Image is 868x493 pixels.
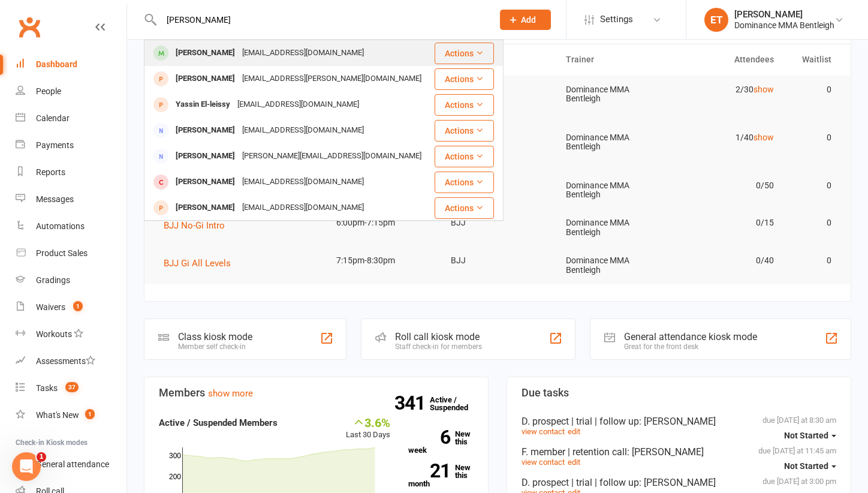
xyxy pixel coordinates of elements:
[555,209,670,246] td: Dominance MMA Bentleigh
[435,68,494,90] button: Actions
[16,186,126,213] a: Messages
[36,356,95,366] div: Assessments
[734,9,834,20] div: [PERSON_NAME]
[624,342,757,351] div: Great for the front desk
[522,446,836,458] div: F. member | retention call
[785,246,842,275] td: 0
[568,427,580,436] a: edit
[36,194,74,204] div: Messages
[346,416,390,429] div: 3.6%
[16,451,126,478] a: General attendance kiosk mode
[670,124,785,152] td: 1/40
[555,246,670,284] td: Dominance MMA Bentleigh
[239,44,367,62] div: [EMAIL_ADDRESS][DOMAIN_NAME]
[785,172,842,200] td: 0
[36,459,109,469] div: General attendance
[164,258,231,269] span: BJJ Gi All Levels
[16,51,126,78] a: Dashboard
[73,301,83,311] span: 1
[435,172,494,193] button: Actions
[172,199,239,217] div: [PERSON_NAME]
[555,44,670,75] th: Trainer
[704,8,728,32] div: ET
[522,416,836,427] div: D. prospect | trial | follow up
[172,122,239,139] div: [PERSON_NAME]
[440,209,555,237] td: BJJ
[234,96,363,113] div: [EMAIL_ADDRESS][DOMAIN_NAME]
[522,387,836,399] h3: Due tasks
[16,105,126,132] a: Calendar
[624,331,757,342] div: General attendance kiosk mode
[325,209,441,237] td: 6:00pm-7:15pm
[522,477,836,488] div: D. prospect | trial | follow up
[36,302,65,312] div: Waivers
[12,452,41,481] iframe: Intercom live chat
[435,197,494,219] button: Actions
[785,209,842,237] td: 0
[395,331,482,342] div: Roll call kiosk mode
[16,348,126,375] a: Assessments
[670,76,785,104] td: 2/30
[555,76,670,113] td: Dominance MMA Bentleigh
[16,294,126,321] a: Waivers 1
[178,331,252,342] div: Class kiosk mode
[16,213,126,240] a: Automations
[639,416,716,427] span: : [PERSON_NAME]
[239,122,367,139] div: [EMAIL_ADDRESS][DOMAIN_NAME]
[734,20,834,31] div: Dominance MMA Bentleigh
[14,12,44,42] a: Clubworx
[36,86,61,96] div: People
[785,76,842,104] td: 0
[754,133,774,142] a: show
[16,321,126,348] a: Workouts
[670,172,785,200] td: 0/50
[239,199,367,217] div: [EMAIL_ADDRESS][DOMAIN_NAME]
[408,462,450,480] strong: 21
[36,410,79,420] div: What's New
[346,416,390,441] div: Last 30 Days
[37,452,46,462] span: 1
[16,375,126,402] a: Tasks 37
[158,11,484,28] input: Search...
[36,167,65,177] div: Reports
[36,383,58,393] div: Tasks
[172,70,239,88] div: [PERSON_NAME]
[408,430,474,454] a: 6New this week
[522,458,565,467] a: view contact
[754,85,774,94] a: show
[36,329,72,339] div: Workouts
[172,173,239,191] div: [PERSON_NAME]
[239,173,367,191] div: [EMAIL_ADDRESS][DOMAIN_NAME]
[435,120,494,142] button: Actions
[440,246,555,275] td: BJJ
[36,140,74,150] div: Payments
[784,431,828,440] span: Not Started
[172,44,239,62] div: [PERSON_NAME]
[408,464,474,488] a: 21New this month
[395,342,482,351] div: Staff check-in for members
[568,458,580,467] a: edit
[164,220,225,231] span: BJJ No-Gi Intro
[670,209,785,237] td: 0/15
[670,246,785,275] td: 0/40
[36,248,88,258] div: Product Sales
[172,148,239,165] div: [PERSON_NAME]
[435,94,494,116] button: Actions
[408,428,450,446] strong: 6
[639,477,716,488] span: : [PERSON_NAME]
[785,44,842,75] th: Waitlist
[16,78,126,105] a: People
[555,124,670,161] td: Dominance MMA Bentleigh
[172,96,234,113] div: Yassin El-leissy
[164,218,233,233] button: BJJ No-Gi Intro
[16,267,126,294] a: Gradings
[784,455,836,477] button: Not Started
[159,417,278,428] strong: Active / Suspended Members
[784,425,836,446] button: Not Started
[784,461,828,471] span: Not Started
[435,146,494,167] button: Actions
[239,70,425,88] div: [EMAIL_ADDRESS][PERSON_NAME][DOMAIN_NAME]
[85,409,95,419] span: 1
[36,59,77,69] div: Dashboard
[522,427,565,436] a: view contact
